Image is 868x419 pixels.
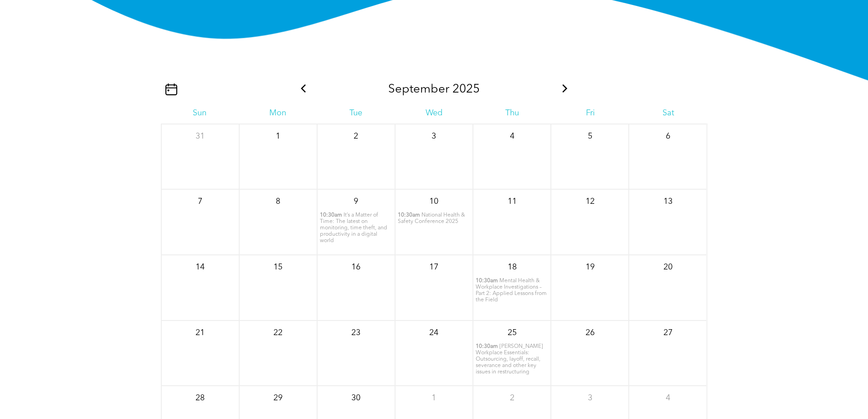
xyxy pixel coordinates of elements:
p: 15 [270,259,286,275]
p: 12 [582,193,598,210]
p: 1 [426,390,442,406]
p: 24 [426,325,442,341]
p: 3 [582,390,598,406]
div: Thu [473,108,551,118]
p: 7 [192,193,208,210]
p: 4 [504,128,520,145]
p: 27 [660,325,676,341]
p: 29 [270,390,286,406]
span: National Health & Safety Conference 2025 [398,212,465,224]
p: 5 [582,128,598,145]
p: 2 [504,390,520,406]
p: 26 [582,325,598,341]
span: 2025 [452,83,480,95]
p: 4 [660,390,676,406]
p: 25 [504,325,520,341]
div: Mon [239,108,317,118]
p: 23 [348,325,364,341]
p: 8 [270,193,286,210]
p: 1 [270,128,286,145]
p: 13 [660,193,676,210]
p: 11 [504,193,520,210]
p: 22 [270,325,286,341]
p: 14 [192,259,208,275]
span: 10:30am [398,212,420,218]
span: It’s a Matter of Time: The latest on monitoring, time theft, and productivity in a digital world [320,212,387,243]
p: 20 [660,259,676,275]
div: Wed [395,108,473,118]
div: Sat [629,108,707,118]
span: 10:30am [320,212,342,218]
p: 30 [348,390,364,406]
p: 3 [426,128,442,145]
p: 6 [660,128,676,145]
p: 17 [426,259,442,275]
div: Fri [551,108,629,118]
p: 28 [192,390,208,406]
div: Tue [317,108,395,118]
span: [PERSON_NAME] Workplace Essentials: Outsourcing, layoff, recall, severance and other key issues i... [476,344,543,375]
p: 16 [348,259,364,275]
p: 9 [348,193,364,210]
span: 10:30am [476,278,498,284]
div: Sun [161,108,239,118]
p: 31 [192,128,208,145]
p: 10 [426,193,442,210]
p: 2 [348,128,364,145]
p: 21 [192,325,208,341]
p: 18 [504,259,520,275]
span: 10:30am [476,343,498,350]
span: September [388,83,449,95]
span: Mental Health & Workplace Investigations – Part 2: Applied Lessons from the Field [476,278,547,303]
p: 19 [582,259,598,275]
